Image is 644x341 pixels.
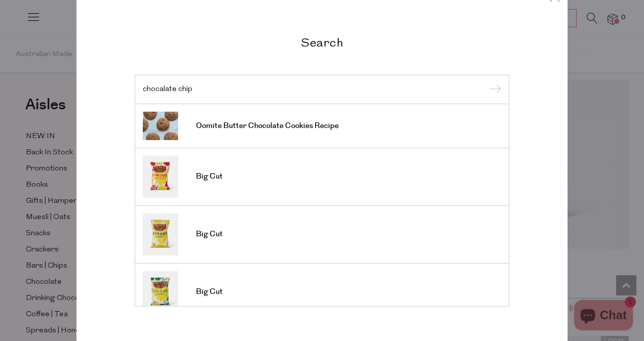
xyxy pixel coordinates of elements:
[143,155,178,197] img: Big Cut
[143,271,501,313] a: Big Cut
[143,86,501,93] input: Search
[135,35,509,50] h2: Search
[143,213,501,255] a: Big Cut
[196,121,339,131] span: Oomite Butter Chocolate Cookies Recipe
[196,172,223,182] span: Big Cut
[143,213,178,255] img: Big Cut
[143,111,501,140] a: Oomite Butter Chocolate Cookies Recipe
[143,155,501,197] a: Big Cut
[143,271,178,313] img: Big Cut
[196,287,223,297] span: Big Cut
[143,111,178,140] img: Oomite Butter Chocolate Cookies Recipe
[196,229,223,239] span: Big Cut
